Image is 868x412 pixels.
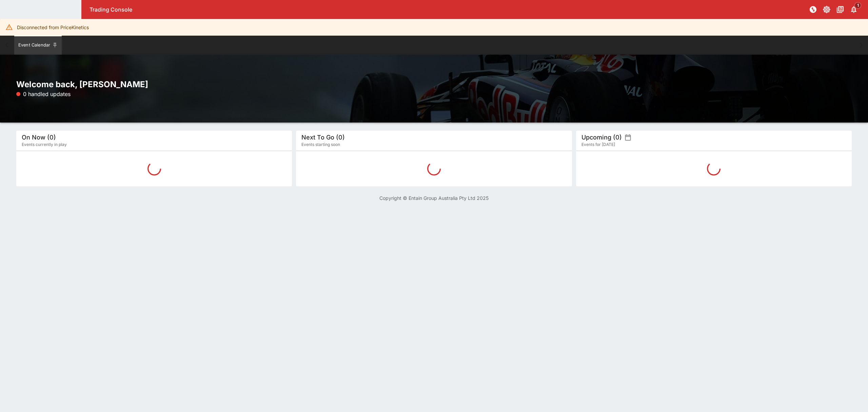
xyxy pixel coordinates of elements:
[301,133,345,141] h5: Next To Go (0)
[625,134,631,141] button: settings
[22,133,56,141] h5: On Now (0)
[17,21,89,34] div: Disconnected from PriceKinetics
[581,133,622,141] h5: Upcoming (0)
[16,90,71,98] p: 0 handled updates
[848,3,860,16] button: Notifications
[301,141,340,148] span: Events starting soon
[834,3,846,16] button: Documentation
[807,3,819,16] button: NOT Connected to PK
[14,36,62,55] button: Event Calendar
[16,79,292,90] h2: Welcome back, [PERSON_NAME]
[581,141,615,148] span: Events for [DATE]
[821,3,833,16] button: Toggle light/dark mode
[90,6,807,13] div: Trading Console
[854,2,862,9] span: 1
[22,141,67,148] span: Events currently in play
